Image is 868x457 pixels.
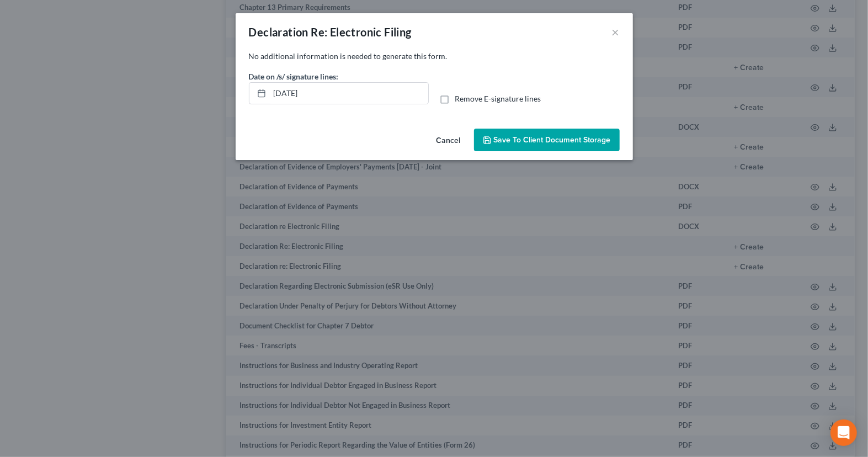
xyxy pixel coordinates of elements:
div: Open Intercom Messenger [830,419,857,446]
div: Declaration Re: Electronic Filing [249,24,412,40]
button: × [612,25,620,39]
span: Save to Client Document Storage [494,135,611,145]
button: Save to Client Document Storage [474,129,620,152]
button: Cancel [428,130,470,152]
input: MM/DD/YYYY [270,83,428,104]
span: Remove E-signature lines [455,94,541,103]
p: No additional information is needed to generate this form. [249,51,620,62]
label: Date on /s/ signature lines: [249,71,339,82]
